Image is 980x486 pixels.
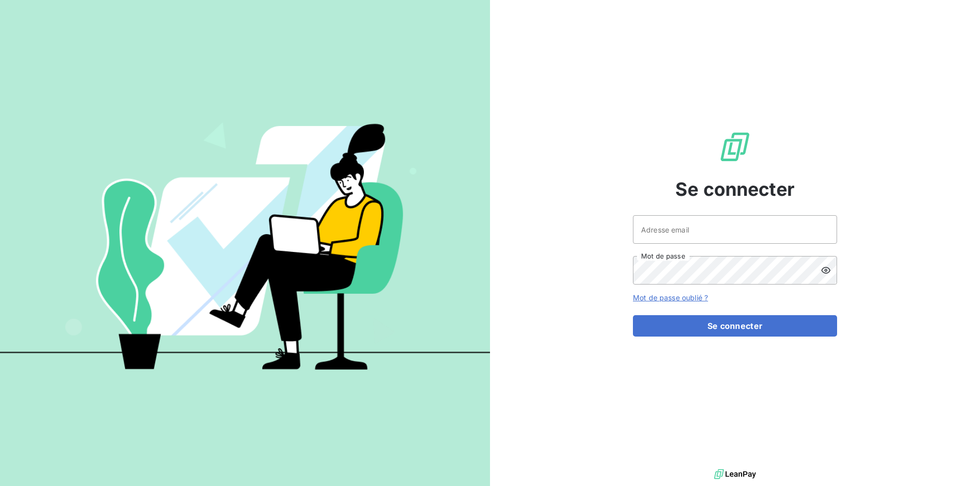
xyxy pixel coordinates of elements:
[633,293,708,302] a: Mot de passe oublié ?
[633,315,837,337] button: Se connecter
[714,467,756,482] img: logo
[675,175,795,203] span: Se connecter
[719,131,751,163] img: Logo LeanPay
[633,215,837,244] input: placeholder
